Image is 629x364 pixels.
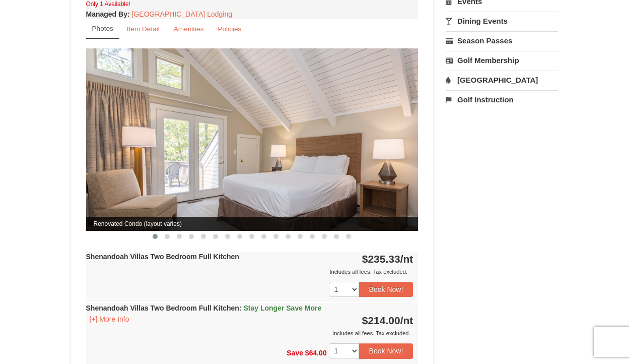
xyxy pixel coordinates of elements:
span: /nt [400,253,413,265]
strong: $235.33 [362,253,413,265]
a: Item Detail [120,19,166,39]
button: Book Now! [359,343,413,358]
a: [GEOGRAPHIC_DATA] Lodging [132,10,232,18]
span: $214.00 [362,315,400,326]
a: [GEOGRAPHIC_DATA] [446,71,558,89]
strong: Shenandoah Villas Two Bedroom Full Kitchen [86,304,322,312]
strong: Shenandoah Villas Two Bedroom Full Kitchen [86,253,239,261]
a: Season Passes [446,31,558,50]
a: Golf Instruction [446,90,558,109]
span: : [239,304,242,312]
small: Photos [92,25,113,32]
span: $64.00 [305,349,327,357]
strong: : [86,10,130,18]
a: Amenities [167,19,211,39]
span: /nt [400,315,413,326]
span: Save [287,349,303,357]
small: Amenities [174,25,204,33]
small: Item Detail [127,25,160,33]
small: Only 1 Available! [86,1,130,8]
div: Includes all fees. Tax excluded. [86,328,413,338]
span: Stay Longer Save More [243,304,321,312]
button: [+] More Info [86,314,133,325]
img: Renovated Condo (layout varies) [86,48,418,230]
a: Golf Membership [446,51,558,70]
div: Includes all fees. Tax excluded. [86,267,413,277]
button: Book Now! [359,282,413,297]
a: Dining Events [446,12,558,30]
span: Renovated Condo (layout varies) [86,217,418,231]
small: Policies [218,25,241,33]
a: Policies [211,19,248,39]
a: Photos [86,19,119,39]
span: Managed By [86,10,127,18]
